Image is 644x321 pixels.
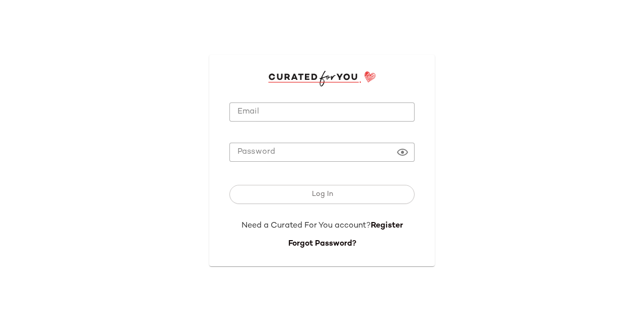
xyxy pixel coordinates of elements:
[311,190,333,198] span: Log In
[242,222,371,230] span: Need a Curated For You account?
[288,240,356,248] a: Forgot Password?
[371,222,403,230] a: Register
[229,185,415,204] button: Log In
[268,71,376,86] img: cfy_login_logo.DGdB1djN.svg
